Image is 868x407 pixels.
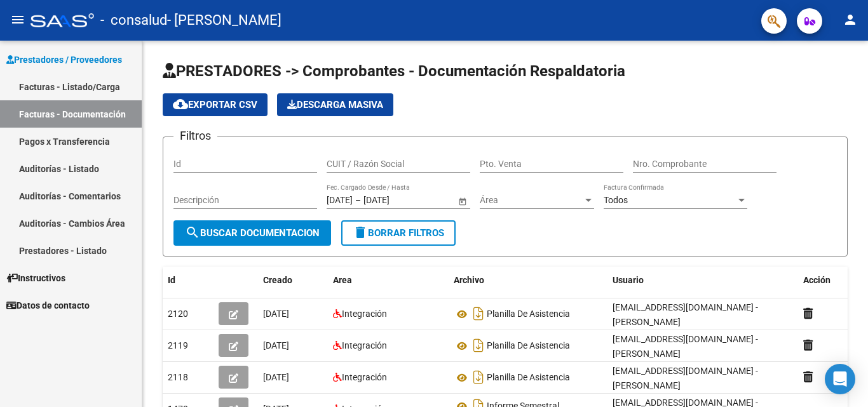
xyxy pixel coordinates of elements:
button: Open calendar [456,194,469,208]
span: Id [168,275,175,285]
span: Prestadores / Proveedores [6,53,122,67]
span: – [355,195,361,206]
span: [EMAIL_ADDRESS][DOMAIN_NAME] - [PERSON_NAME] [613,334,758,359]
span: - consalud [100,6,167,34]
span: [EMAIL_ADDRESS][DOMAIN_NAME] - [PERSON_NAME] [613,366,758,390]
datatable-header-cell: Creado [258,267,328,294]
span: Area [333,275,352,285]
datatable-header-cell: Id [163,267,214,294]
span: - [PERSON_NAME] [167,6,281,34]
span: 2119 [168,340,188,350]
span: [DATE] [263,340,289,350]
span: Todos [604,195,628,205]
span: Borrar Filtros [353,227,444,239]
mat-icon: search [185,225,200,240]
datatable-header-cell: Usuario [607,267,798,294]
span: 2118 [168,372,188,382]
h3: Filtros [173,127,217,145]
button: Borrar Filtros [341,220,456,246]
datatable-header-cell: Acción [798,267,862,294]
span: Usuario [613,275,644,285]
span: [DATE] [263,372,289,382]
input: End date [363,195,426,206]
datatable-header-cell: Area [328,267,449,294]
button: Buscar Documentacion [173,220,331,246]
span: Exportar CSV [173,99,257,110]
span: Integración [342,309,387,319]
mat-icon: menu [10,12,25,27]
span: Integración [342,340,387,350]
i: Descargar documento [470,304,487,324]
span: Instructivos [6,271,65,285]
i: Descargar documento [470,367,487,387]
mat-icon: cloud_download [173,97,188,112]
span: Planilla De Asistencia [487,341,570,351]
span: 2120 [168,309,188,319]
span: Buscar Documentacion [185,227,320,239]
span: Área [480,195,583,206]
span: Integración [342,372,387,382]
mat-icon: person [843,12,858,27]
span: Planilla De Asistencia [487,373,570,383]
app-download-masive: Descarga masiva de comprobantes (adjuntos) [277,93,393,116]
span: Archivo [454,275,484,285]
i: Descargar documento [470,335,487,356]
span: Datos de contacto [6,298,90,312]
span: [DATE] [263,309,289,319]
mat-icon: delete [353,225,368,240]
span: Acción [803,275,831,285]
span: Creado [263,275,292,285]
button: Exportar CSV [163,93,268,116]
span: PRESTADORES -> Comprobantes - Documentación Respaldatoria [163,62,625,80]
span: [EMAIL_ADDRESS][DOMAIN_NAME] - [PERSON_NAME] [613,302,758,327]
input: Start date [327,195,353,206]
div: Open Intercom Messenger [825,364,855,394]
datatable-header-cell: Archivo [449,267,607,294]
span: Descarga Masiva [287,99,383,110]
span: Planilla De Asistencia [487,309,570,319]
button: Descarga Masiva [277,93,393,116]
